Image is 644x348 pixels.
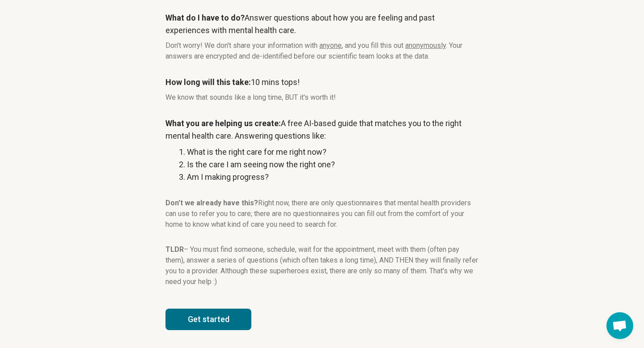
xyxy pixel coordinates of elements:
[165,13,245,22] strong: What do I have to do?
[165,119,281,128] strong: What you are helping us create:
[165,12,479,37] p: Answer questions about how you are feeling and past experiences with mental health care.
[165,76,479,89] p: 10 mins tops!
[187,158,479,171] li: Is the care I am seeing now the right one?
[187,171,479,183] li: Am I making progress?
[165,244,479,287] p: – You must find someone, schedule, wait for the appointment, meet with them (often pay them), ans...
[165,199,258,207] strong: Don't we already have this?
[165,40,479,62] p: Don't worry! We don't share your information with , and you fill this out . Your answers are encr...
[319,41,342,50] span: anyone
[606,312,633,339] div: Open chat
[187,146,479,158] li: What is the right care for me right now?
[165,309,251,330] button: Get started
[165,117,479,142] p: A free AI-based guide that matches you to the right mental health care. Answering questions like:
[165,198,479,230] p: Right now, there are only questionnaires that mental health providers can use to refer you to car...
[165,92,479,103] p: We know that sounds like a long time, BUT it's worth it!
[165,77,251,87] strong: How long will this take:
[165,245,184,254] strong: TLDR
[405,41,446,50] span: anonymously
